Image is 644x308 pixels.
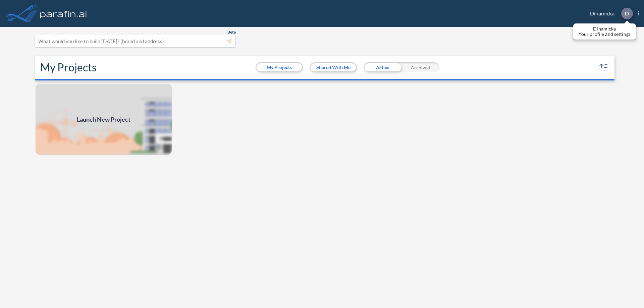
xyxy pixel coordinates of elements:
[40,61,97,74] h2: My Projects
[579,26,631,32] p: Dinamicka
[257,63,302,71] button: My Projects
[579,32,631,37] p: Your profile and settings
[35,83,172,156] img: add
[625,10,629,16] p: D
[364,62,401,72] div: Active
[77,115,130,124] span: Launch New Project
[35,83,172,156] a: Launch New Project
[580,8,639,19] div: Dinamicka
[598,62,609,73] button: sort
[39,7,88,20] img: logo
[227,29,236,35] span: Beta
[401,62,439,72] div: Archived
[311,63,356,71] button: Shared With Me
